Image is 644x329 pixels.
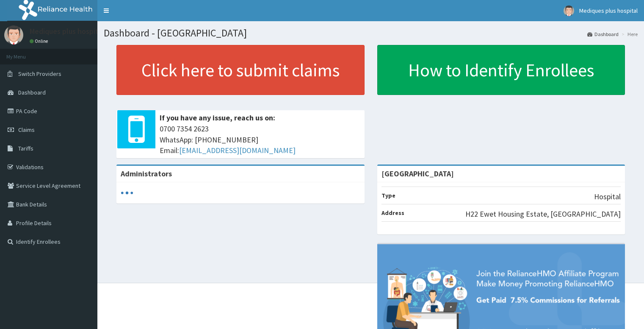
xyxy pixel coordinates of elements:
[30,38,50,44] a: Online
[18,145,33,152] span: Tariffs
[160,123,360,156] span: 0700 7354 2623 WhatsApp: [PHONE_NUMBER] Email:
[579,7,638,14] span: Mediques plus hospital
[18,126,35,134] span: Claims
[381,169,454,178] strong: [GEOGRAPHIC_DATA]
[381,209,404,217] b: Address
[160,113,275,123] b: If you have any issue, reach us on:
[594,191,621,202] p: Hospital
[18,70,61,78] span: Switch Providers
[381,192,395,199] b: Type
[104,28,638,39] h1: Dashboard - [GEOGRAPHIC_DATA]
[121,187,133,199] svg: audio-loading
[377,45,625,95] a: How to Identify Enrollees
[587,31,619,38] a: Dashboard
[30,28,105,35] p: Mediques plus hospital
[619,31,638,38] li: Here
[465,209,621,220] p: H22 Ewet Housing Estate, [GEOGRAPHIC_DATA]
[121,169,172,178] b: Administrators
[116,45,365,95] a: Click here to submit claims
[179,145,296,155] a: [EMAIL_ADDRESS][DOMAIN_NAME]
[18,89,46,96] span: Dashboard
[4,25,23,45] img: User Image
[564,6,574,16] img: User Image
